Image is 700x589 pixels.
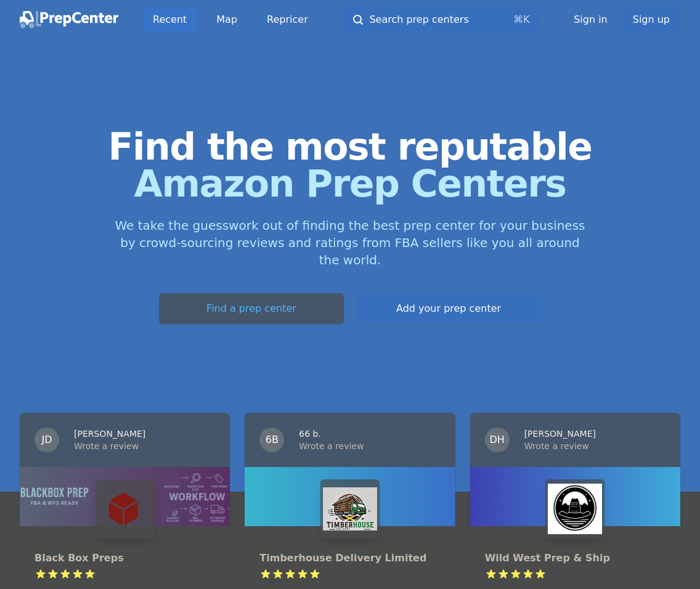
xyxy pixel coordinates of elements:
p: Wrote a review [524,440,665,452]
span: 6B [266,435,279,445]
h3: 66 b. [299,428,321,440]
kbd: ⌘ [513,14,523,25]
a: Find a prep center [159,293,344,324]
p: Wrote a review [299,440,440,452]
p: We take the guesswork out of finding the best prep center for your business by crowd-sourcing rev... [113,217,587,269]
img: Wild West Prep & Ship [548,482,602,536]
a: Add your prep center [356,293,541,324]
span: Find the most reputable [20,128,680,165]
span: Search prep centers [369,12,468,27]
a: Sign up [622,7,680,33]
img: PrepCenter [20,11,118,28]
span: DH [489,435,504,445]
a: Map [206,7,247,32]
a: Sign in [574,12,608,27]
p: Wrote a review [74,440,215,452]
kbd: K [523,14,530,25]
a: Recent [143,7,197,32]
img: Timberhouse Delivery Limited [323,482,377,536]
div: Black Box Preps [35,551,215,566]
h3: [PERSON_NAME] [74,428,145,440]
button: Search prep centers⌘K [342,7,539,33]
span: Amazon Prep Centers [20,165,680,202]
img: Black Box Preps [98,482,152,536]
h3: [PERSON_NAME] [524,428,596,440]
div: Timberhouse Delivery Limited [259,551,440,566]
a: Repricer [257,7,318,32]
span: JD [41,435,52,445]
div: Wild West Prep & Ship [485,551,665,566]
